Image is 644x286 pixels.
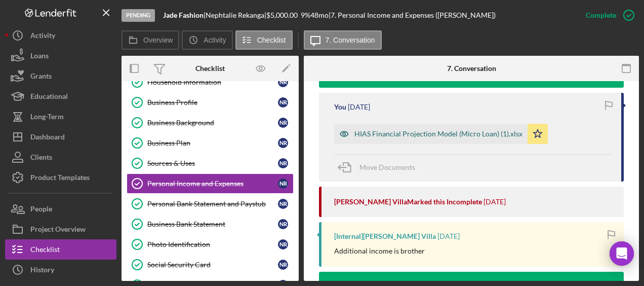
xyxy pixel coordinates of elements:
[127,255,294,275] a: Social Security CardNR
[147,180,278,188] div: Personal Income and Expenses
[278,138,288,148] div: N R
[235,30,293,50] button: Checklist
[5,239,116,260] button: Checklist
[147,200,278,208] div: Personal Bank Statement and Paystub
[5,86,116,106] button: Educational
[30,199,52,222] div: People
[5,167,116,188] button: Product Templates
[257,36,286,44] label: Checklist
[30,127,65,150] div: Dashboard
[204,36,226,44] label: Activity
[5,199,116,219] button: People
[147,98,278,106] div: Business Profile
[326,36,375,44] label: 7. Conversation
[359,163,415,171] span: Move Documents
[334,124,548,144] button: HIAS Financial Projection Model (Micro Loan) (1).xlsx
[163,11,206,19] div: |
[5,25,116,46] button: Activity
[30,167,90,190] div: Product Templates
[437,232,460,240] time: 2025-05-02 18:45
[127,133,294,153] a: Business PlanNR
[348,103,370,111] time: 2025-05-15 16:11
[334,245,425,257] p: Additional income is brother
[5,260,116,280] button: History
[127,92,294,113] a: Business ProfileNR
[329,11,496,19] div: | 7. Personal Income and Expenses ([PERSON_NAME])
[278,239,288,249] div: N R
[182,30,232,50] button: Activity
[304,30,382,50] button: 7. Conversation
[334,103,346,111] div: You
[278,77,288,87] div: N R
[30,66,52,89] div: Grants
[586,5,616,25] div: Complete
[278,118,288,128] div: N R
[122,9,155,22] div: Pending
[30,219,86,242] div: Project Overview
[206,11,266,19] div: Nephtalie Rekanga |
[5,127,116,147] button: Dashboard
[127,153,294,173] a: Sources & UsesNR
[127,234,294,255] a: Photo IdentificationNR
[147,240,278,248] div: Photo Identification
[447,64,496,73] div: 7. Conversation
[278,178,288,189] div: N R
[354,130,522,138] div: HIAS Financial Projection Model (Micro Loan) (1).xlsx
[266,11,301,19] div: $5,000.00
[30,147,52,170] div: Clients
[484,198,506,206] time: 2025-05-02 18:47
[278,219,288,229] div: N R
[127,113,294,133] a: Business BackgroundNR
[610,241,634,266] div: Open Intercom Messenger
[5,147,116,167] button: Clients
[147,139,278,147] div: Business Plan
[301,11,310,19] div: 9 %
[147,220,278,228] div: Business Bank Statement
[127,194,294,214] a: Personal Bank Statement and PaystubNR
[30,25,55,48] div: Activity
[147,261,278,269] div: Social Security Card
[278,158,288,168] div: N R
[127,72,294,92] a: Household InformationNR
[5,106,116,127] button: Long-Term
[576,5,639,25] button: Complete
[122,30,179,50] button: Overview
[143,36,173,44] label: Overview
[5,66,116,86] button: Grants
[147,78,278,86] div: Household Information
[127,173,294,194] a: Personal Income and ExpensesNR
[30,239,60,262] div: Checklist
[310,11,329,19] div: 48 mo
[278,97,288,108] div: N R
[163,11,204,19] b: Jade Fashion
[5,46,116,66] button: Loans
[30,46,49,68] div: Loans
[30,106,64,129] div: Long-Term
[127,214,294,234] a: Business Bank StatementNR
[5,219,116,239] button: Project Overview
[147,159,278,167] div: Sources & Uses
[334,155,425,180] button: Move Documents
[278,199,288,209] div: N R
[334,232,436,240] div: [Internal] [PERSON_NAME] Villa
[30,260,54,282] div: History
[30,86,68,109] div: Educational
[195,64,225,73] div: Checklist
[147,119,278,127] div: Business Background
[334,198,482,206] div: [PERSON_NAME] Villa Marked this Incomplete
[278,260,288,270] div: N R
